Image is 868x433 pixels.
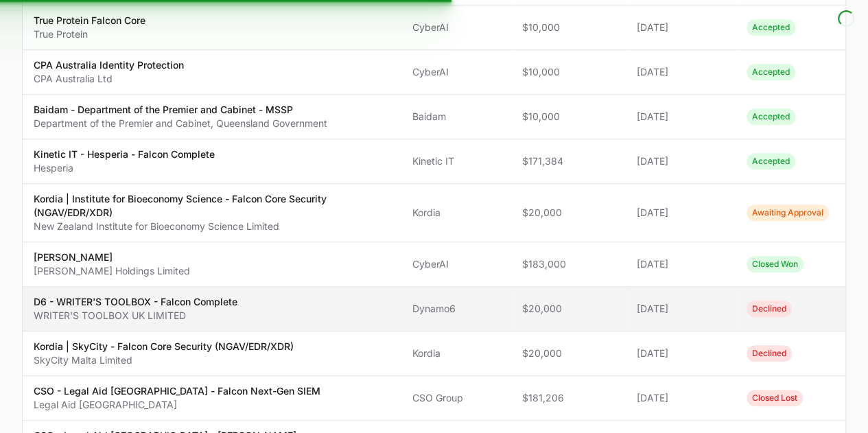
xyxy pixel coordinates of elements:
p: Hesperia [34,161,215,175]
p: [PERSON_NAME] [34,250,190,264]
p: Department of the Premier and Cabinet, Queensland Government [34,117,327,130]
span: Kinetic IT [412,154,500,168]
span: $10,000 [522,110,615,124]
span: Kordia [412,206,500,220]
p: Legal Aid [GEOGRAPHIC_DATA] [34,398,320,412]
p: Baidam - Department of the Premier and Cabinet - MSSP [34,103,327,117]
span: [DATE] [637,110,725,124]
p: True Protein Falcon Core [34,14,145,27]
p: New Zealand Institute for Bioeconomy Science Limited [34,220,390,233]
span: $10,000 [522,21,615,34]
span: Baidam [412,110,500,124]
p: [PERSON_NAME] Holdings Limited [34,264,190,278]
span: [DATE] [637,154,725,168]
p: Kordia | Institute for Bioeconomy Science - Falcon Core Security (NGAV/EDR/XDR) [34,192,390,220]
span: [DATE] [637,302,725,316]
span: CSO Group [412,391,500,405]
p: SkyCity Malta Limited [34,353,294,367]
p: CSO - Legal Aid [GEOGRAPHIC_DATA] - Falcon Next-Gen SIEM [34,384,320,398]
p: CPA Australia Ltd [34,72,184,86]
p: WRITER'S TOOLBOX UK LIMITED [34,309,237,323]
span: [DATE] [637,347,725,360]
span: $171,384 [522,154,615,168]
span: CyberAI [412,21,500,34]
p: True Protein [34,27,145,41]
span: Kordia [412,347,500,360]
span: CyberAI [412,257,500,271]
span: $20,000 [522,206,615,220]
p: Kinetic IT - Hesperia - Falcon Complete [34,148,215,161]
span: [DATE] [637,391,725,405]
span: $183,000 [522,257,615,271]
span: [DATE] [637,257,725,271]
span: [DATE] [637,65,725,79]
span: Dynamo6 [412,302,500,316]
span: $20,000 [522,347,615,360]
span: [DATE] [637,21,725,34]
p: CPA Australia Identity Protection [34,58,184,72]
span: $20,000 [522,302,615,316]
span: $181,206 [522,391,615,405]
span: $10,000 [522,65,615,79]
p: D6 - WRITER'S TOOLBOX - Falcon Complete [34,295,237,309]
span: [DATE] [637,206,725,220]
p: Kordia | SkyCity - Falcon Core Security (NGAV/EDR/XDR) [34,340,294,353]
span: CyberAI [412,65,500,79]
